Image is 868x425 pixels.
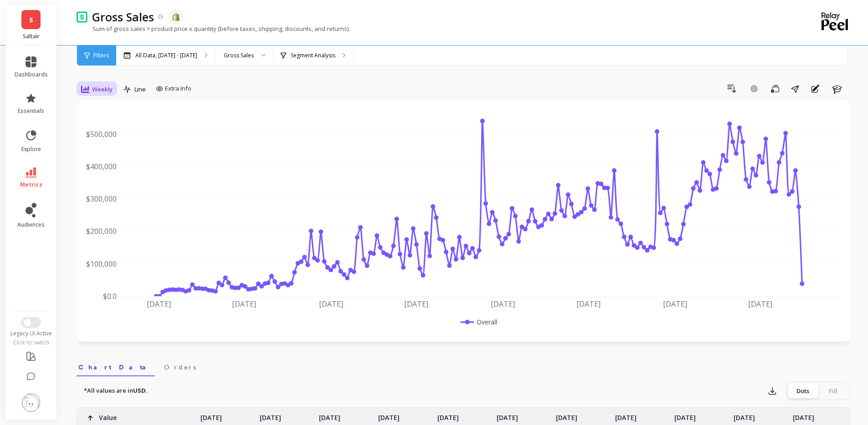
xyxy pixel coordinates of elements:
[5,330,57,337] div: Legacy UI Active
[17,221,45,228] span: audiences
[21,146,41,153] span: explore
[78,363,153,372] span: Chart Data
[20,181,42,188] span: metrics
[200,408,222,422] p: [DATE]
[788,384,818,398] div: Dots
[92,9,154,25] p: Gross Sales
[77,25,350,33] p: Sum of gross sales = product price x quantity (before taxes, shipping, discounts, and returns).
[224,51,254,60] div: Gross Sales
[674,408,696,422] p: [DATE]
[84,386,148,395] p: *All values are in
[15,71,48,78] span: dashboards
[793,408,814,422] p: [DATE]
[818,384,848,398] div: Fill
[77,11,87,22] img: header icon
[615,408,637,422] p: [DATE]
[77,355,850,376] nav: Tabs
[93,52,109,59] span: Filters
[164,363,196,372] span: Orders
[437,408,459,422] p: [DATE]
[260,408,281,422] p: [DATE]
[5,339,57,346] div: Click to switch
[319,408,340,422] p: [DATE]
[99,408,117,422] p: Value
[172,13,180,21] img: api.shopify.svg
[734,408,755,422] p: [DATE]
[133,386,148,395] strong: USD.
[15,33,48,40] p: Saltair
[165,84,191,93] span: Extra Info
[29,15,33,25] span: S
[21,317,41,328] button: Switch to New UI
[378,408,400,422] p: [DATE]
[135,52,197,59] p: All Data, [DATE] - [DATE]
[556,408,577,422] p: [DATE]
[92,85,113,94] span: Weekly
[291,52,335,59] p: Segment Analysis
[22,394,40,412] img: profile picture
[497,408,518,422] p: [DATE]
[18,107,44,115] span: essentials
[134,85,146,94] span: Line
